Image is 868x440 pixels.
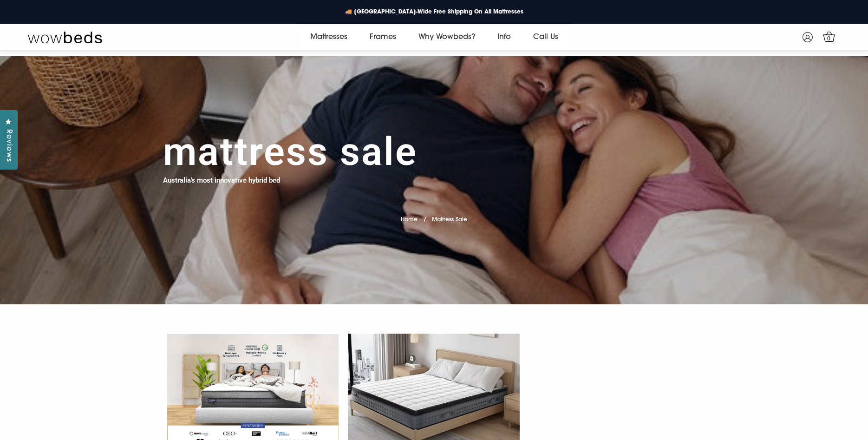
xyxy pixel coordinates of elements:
span: Reviews [2,129,14,162]
h1: Mattress Sale [163,129,418,175]
span: Mattress Sale [432,217,467,223]
nav: breadcrumbs [401,204,468,228]
a: Call Us [522,24,569,50]
a: 🚚 [GEOGRAPHIC_DATA]-Wide Free Shipping On All Mattresses [338,6,531,18]
a: Why Wowbeds? [407,24,486,50]
a: Home [401,217,418,223]
span: 0 [824,34,834,44]
a: 0 [821,28,837,45]
a: Info [486,24,522,50]
a: Frames [359,24,407,50]
h4: Australia's most innovative hybrid bed [163,175,280,186]
span: / [424,217,426,223]
img: Wow Beds Logo [28,31,102,44]
a: Mattresses [299,24,359,50]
